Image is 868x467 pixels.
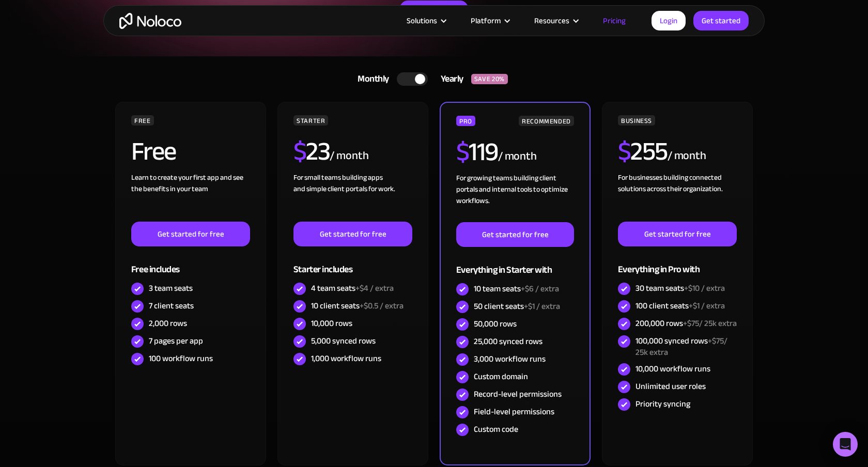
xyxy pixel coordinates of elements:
[498,148,537,165] div: / month
[471,14,501,27] div: Platform
[474,388,562,400] div: Record-level permissions
[293,172,412,222] div: For small teams building apps and simple client portals for work. ‍
[668,148,706,164] div: / month
[345,71,397,87] div: Monthly
[311,335,376,347] div: 5,000 synced rows
[149,283,193,294] div: 3 team seats
[456,116,475,126] div: PRO
[149,300,194,312] div: 7 client seats
[618,127,631,176] span: $
[119,13,181,29] a: home
[618,246,737,280] div: Everything in Pro with
[293,127,306,176] span: $
[636,318,737,329] div: 200,000 rows
[684,281,725,296] span: +$10 / extra
[456,247,574,281] div: Everything in Starter with
[618,172,737,222] div: For businesses building connected solutions across their organization. ‍
[293,138,330,164] h2: 23
[652,11,686,30] a: Login
[534,14,569,27] div: Resources
[311,300,404,312] div: 10 client seats
[636,300,725,312] div: 100 client seats
[474,424,518,435] div: Custom code
[458,14,521,27] div: Platform
[474,353,546,365] div: 3,000 workflow runs
[636,333,727,360] span: +$75/ 25k extra
[521,281,559,297] span: +$6 / extra
[456,222,574,247] a: Get started for free
[394,14,458,27] div: Solutions
[149,353,213,364] div: 100 workflow runs
[693,11,749,30] a: Get started
[131,246,250,280] div: Free includes
[833,432,858,457] div: Open Intercom Messenger
[618,222,737,246] a: Get started for free
[456,139,498,165] h2: 119
[474,318,517,330] div: 50,000 rows
[471,74,508,84] div: SAVE 20%
[618,138,668,164] h2: 255
[618,115,655,126] div: BUSINESS
[636,381,706,392] div: Unlimited user roles
[636,363,710,375] div: 10,000 workflow runs
[456,128,469,176] span: $
[689,298,725,314] span: +$1 / extra
[474,283,559,294] div: 10 team seats
[293,246,412,280] div: Starter includes
[293,115,328,126] div: STARTER
[683,316,737,331] span: +$75/ 25k extra
[474,301,560,312] div: 50 client seats
[330,148,368,164] div: / month
[311,353,381,364] div: 1,000 workflow runs
[355,281,394,296] span: +$4 / extra
[636,283,725,294] div: 30 team seats
[149,335,203,347] div: 7 pages per app
[311,283,394,294] div: 4 team seats
[293,222,412,246] a: Get started for free
[131,138,176,164] h2: Free
[636,398,690,410] div: Priority syncing
[519,116,574,126] div: RECOMMENDED
[521,14,590,27] div: Resources
[407,14,437,27] div: Solutions
[311,318,352,329] div: 10,000 rows
[474,406,554,417] div: Field-level permissions
[456,173,574,222] div: For growing teams building client portals and internal tools to optimize workflows.
[636,335,737,358] div: 100,000 synced rows
[131,115,154,126] div: FREE
[428,71,471,87] div: Yearly
[149,318,187,329] div: 2,000 rows
[524,299,560,314] span: +$1 / extra
[474,371,528,382] div: Custom domain
[360,298,404,314] span: +$0.5 / extra
[131,172,250,222] div: Learn to create your first app and see the benefits in your team ‍
[590,14,639,27] a: Pricing
[131,222,250,246] a: Get started for free
[474,336,542,347] div: 25,000 synced rows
